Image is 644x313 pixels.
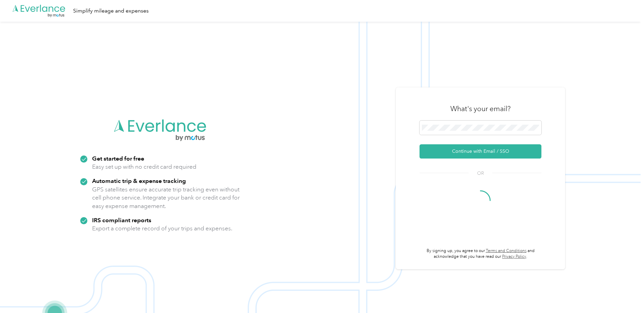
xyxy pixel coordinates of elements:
p: Export a complete record of your trips and expenses. [92,224,232,233]
p: Easy set up with no credit card required [92,163,196,171]
strong: Automatic trip & expense tracking [92,177,186,184]
h3: What's your email? [450,104,511,113]
span: OR [469,170,492,177]
p: GPS satellites ensure accurate trip tracking even without cell phone service. Integrate your bank... [92,185,240,210]
strong: Get started for free [92,155,144,162]
a: Privacy Policy [502,254,526,259]
div: Simplify mileage and expenses [73,7,149,15]
button: Continue with Email / SSO [420,144,541,159]
strong: IRS compliant reports [92,216,151,224]
p: By signing up, you agree to our and acknowledge that you have read our . [420,248,541,260]
a: Terms and Conditions [486,248,527,253]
